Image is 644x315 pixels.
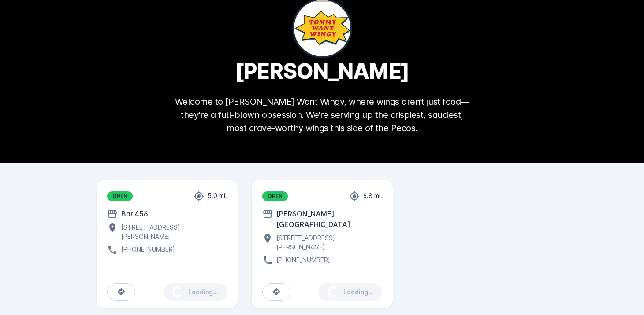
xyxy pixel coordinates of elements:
div: [PHONE_NUMBER] [273,255,330,266]
div: 5.0 mi. [204,191,227,201]
div: [STREET_ADDRESS][PERSON_NAME] [273,233,382,252]
div: Bar 456 [118,209,148,219]
div: [PHONE_NUMBER] [118,245,175,255]
div: OPEN [262,191,288,201]
div: [PERSON_NAME][GEOGRAPHIC_DATA] [273,209,382,230]
div: [STREET_ADDRESS][PERSON_NAME] [118,223,227,241]
div: OPEN [107,191,133,201]
div: 6.8 mi. [360,191,382,201]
